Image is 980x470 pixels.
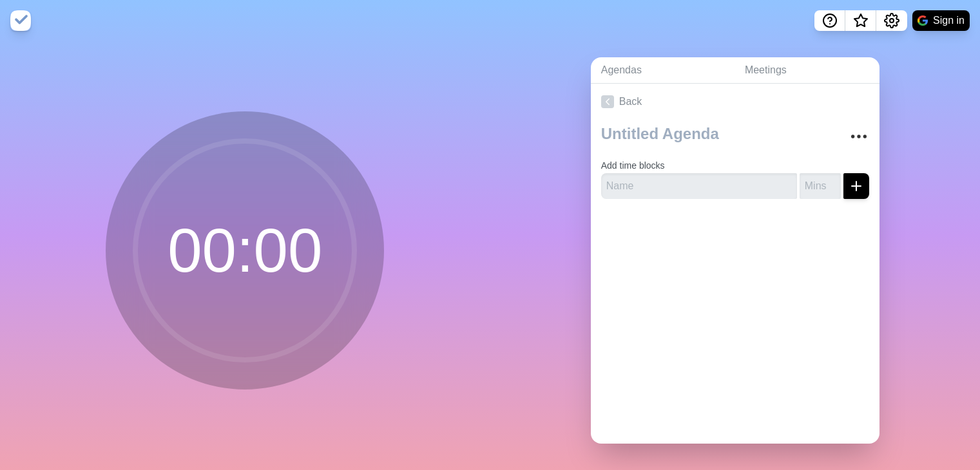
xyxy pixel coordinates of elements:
[735,57,879,84] a: Meetings
[845,10,876,31] button: What’s new
[912,10,970,31] button: Sign in
[601,160,665,171] label: Add time blocks
[591,84,879,120] a: Back
[846,124,872,149] button: More
[591,57,735,84] a: Agendas
[814,10,845,31] button: Help
[601,173,797,199] input: Name
[800,173,841,199] input: Mins
[918,15,928,26] img: google logo
[10,10,31,31] img: timeblocks logo
[876,10,907,31] button: Settings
